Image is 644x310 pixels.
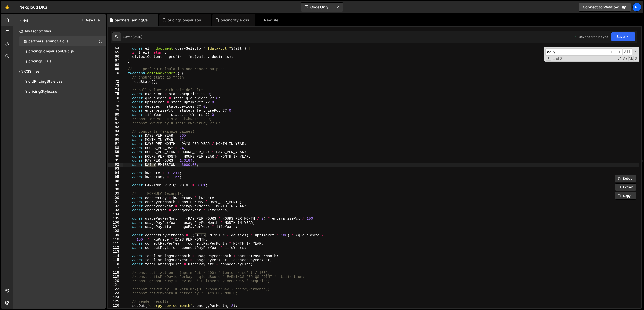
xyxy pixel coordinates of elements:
[108,283,123,287] div: 121
[108,225,123,229] div: 107
[115,18,152,23] div: partnersEarningCalc.js
[108,146,123,150] div: 88
[24,40,27,44] span: 0
[108,183,123,187] div: 97
[259,18,280,23] div: New File
[19,56,106,66] div: 17183/47474.js
[108,150,123,154] div: 89
[108,171,123,175] div: 94
[579,3,631,12] a: Connect to Webflow
[108,246,123,250] div: 112
[81,18,100,22] button: New File
[108,55,123,59] div: 66
[108,80,123,84] div: 72
[108,266,123,270] div: 117
[19,17,28,23] h2: Files
[108,121,123,125] div: 82
[108,59,123,63] div: 67
[615,183,636,191] button: Explain
[301,3,343,12] button: Code Only
[108,63,123,67] div: 68
[108,229,123,233] div: 108
[108,275,123,279] div: 119
[609,48,616,56] span: ​
[108,200,123,204] div: 101
[108,113,123,117] div: 80
[108,270,123,275] div: 118
[108,233,123,237] div: 109
[108,108,123,113] div: 79
[28,59,52,64] div: pricingOLD.js
[28,89,57,94] div: pricingStyle.css
[108,138,123,142] div: 86
[623,56,628,61] span: CaseSensitive Search
[108,279,123,283] div: 120
[108,262,123,266] div: 116
[221,18,249,23] div: pricingStyle.css
[108,295,123,300] div: 124
[617,56,622,61] span: RegExp Search
[108,88,123,92] div: 74
[108,125,123,129] div: 83
[615,175,636,182] button: Debug
[13,26,106,36] div: Javascript files
[108,96,123,100] div: 76
[108,291,123,295] div: 123
[108,46,123,51] div: 64
[108,299,123,304] div: 125
[28,49,74,54] div: pricingComparisonCalc.js
[28,39,69,44] div: partnersEarningCalc.js
[123,35,142,39] div: Saved
[108,133,123,138] div: 85
[108,67,123,71] div: 69
[108,196,123,200] div: 100
[108,167,123,171] div: 93
[19,4,47,10] div: Nexqloud DKS
[108,287,123,291] div: 122
[108,221,123,225] div: 106
[108,187,123,192] div: 98
[108,208,123,212] div: 103
[108,71,123,75] div: 70
[168,18,205,23] div: pricingComparisonCalc.js
[108,254,123,258] div: 114
[108,100,123,104] div: 77
[108,241,123,246] div: 111
[108,92,123,96] div: 75
[108,258,123,262] div: 115
[28,79,63,84] div: oldPricingStyle.css
[108,212,123,217] div: 104
[108,216,123,221] div: 105
[108,104,123,109] div: 78
[108,75,123,80] div: 71
[108,50,123,55] div: 65
[108,163,123,167] div: 92
[108,250,123,254] div: 113
[132,35,142,39] div: [DATE]
[545,48,609,56] input: Search for
[108,191,123,196] div: 99
[615,192,636,200] button: Copy
[108,129,123,134] div: 84
[19,46,106,56] div: 17183/47471.js
[546,56,551,61] span: Toggle Replace mode
[574,35,608,39] div: Dev and prod in sync
[551,57,564,61] span: 1 of 2
[622,48,632,56] span: Alt-Enter
[632,3,641,12] a: Pi
[19,36,106,46] div: 17183/47469.js
[611,32,635,41] button: Save
[108,117,123,121] div: 81
[108,179,123,183] div: 96
[13,66,106,76] div: CSS files
[19,87,106,97] div: 17183/47472.css
[108,84,123,88] div: 73
[108,237,123,242] div: 110
[108,142,123,146] div: 87
[108,154,123,159] div: 90
[19,76,106,87] div: 17183/47505.css
[634,56,637,61] span: Search In Selection
[108,204,123,208] div: 102
[616,48,623,56] span: ​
